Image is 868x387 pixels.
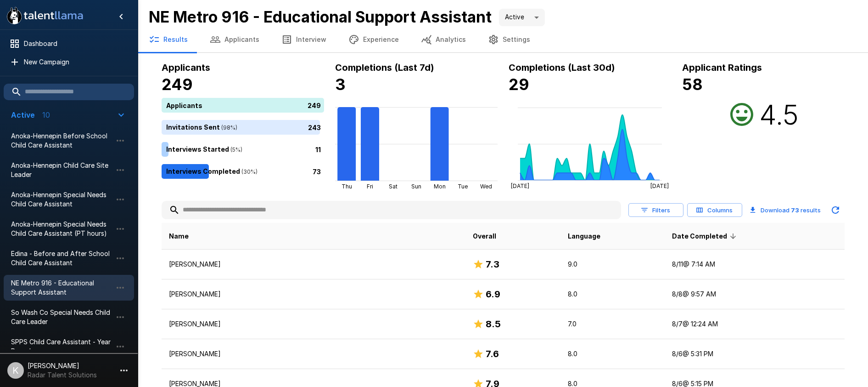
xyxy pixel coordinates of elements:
p: [PERSON_NAME] [169,260,459,269]
p: 249 [308,100,321,110]
h6: 7.6 [486,347,499,361]
p: 11 [315,144,321,154]
p: [PERSON_NAME] [169,319,459,329]
tspan: [DATE] [650,182,668,189]
b: 29 [509,75,529,94]
b: Applicant Ratings [682,62,762,73]
p: 8.0 [568,349,657,359]
b: 58 [682,75,703,94]
b: 249 [162,75,193,94]
tspan: [DATE] [511,182,529,189]
h6: 8.5 [486,317,501,331]
p: 243 [308,122,321,132]
tspan: Wed [480,183,492,190]
button: Experience [337,27,410,52]
p: 8.0 [568,290,657,299]
button: Updated Today - 6:50 AM [826,201,845,219]
button: Filters [628,203,683,217]
button: Interview [270,27,337,52]
tspan: Fri [366,183,373,190]
td: 8/8 @ 9:57 AM [665,279,845,309]
h2: 4.5 [759,98,799,131]
tspan: Mon [433,183,445,190]
tspan: Thu [341,183,352,190]
td: 8/11 @ 7:14 AM [665,250,845,279]
p: 9.0 [568,260,657,269]
p: [PERSON_NAME] [169,290,459,299]
button: Settings [477,27,541,52]
span: Overall [473,231,496,242]
span: Language [568,231,600,242]
tspan: Tue [458,183,468,190]
h6: 6.9 [486,287,500,302]
td: 8/6 @ 5:31 PM [665,339,845,369]
p: [PERSON_NAME] [169,349,459,359]
h6: 7.3 [486,257,499,272]
button: Download 73 results [746,201,824,219]
button: Columns [687,203,742,217]
span: Name [169,231,189,242]
button: Applicants [199,27,270,52]
b: 73 [791,206,799,214]
span: Date Completed [672,231,739,242]
b: 3 [335,75,346,94]
p: 73 [313,166,321,176]
b: NE Metro 916 - Educational Support Assistant [149,7,492,26]
tspan: Sat [388,183,397,190]
tspan: Sun [411,183,421,190]
td: 8/7 @ 12:24 AM [665,309,845,339]
b: Completions (Last 7d) [335,62,434,73]
div: Active [499,9,545,26]
button: Analytics [410,27,477,52]
button: Results [138,27,199,52]
b: Applicants [162,62,210,73]
b: Completions (Last 30d) [509,62,615,73]
p: 7.0 [568,319,657,329]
